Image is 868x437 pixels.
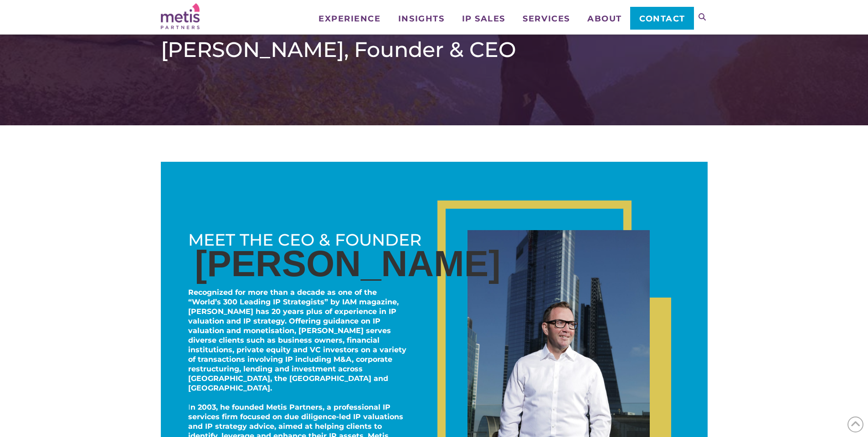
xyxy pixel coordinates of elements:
[195,243,501,284] span: [PERSON_NAME]
[318,15,380,23] span: Experience
[188,288,406,392] strong: Recognized for more than a decade as one of the “World’s 300 Leading IP Strategists” by IAM magaz...
[161,37,708,62] h1: [PERSON_NAME], Founder & CEO
[523,15,570,23] span: Services
[847,416,863,432] span: Back to Top
[188,230,421,250] span: Meet the CEO & Founder
[587,15,622,23] span: About
[161,3,200,29] img: Metis Partners
[462,15,505,23] span: IP Sales
[398,15,444,23] span: Insights
[639,15,685,23] span: Contact
[630,7,693,30] a: Contact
